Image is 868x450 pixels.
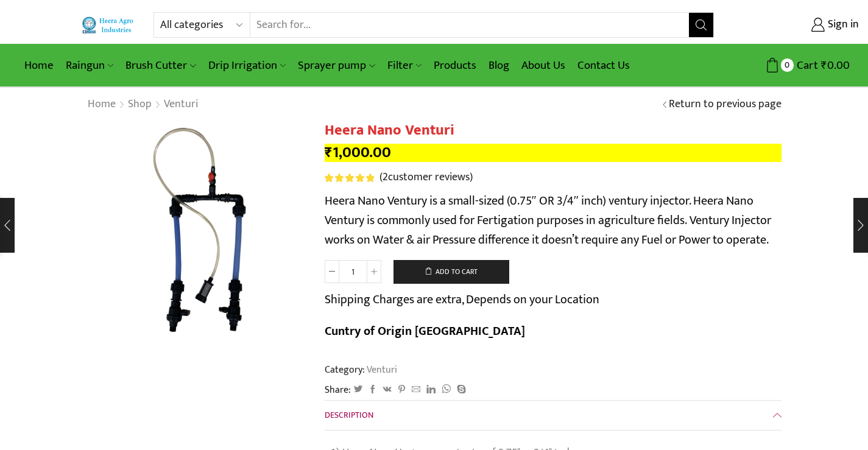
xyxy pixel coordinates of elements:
[325,174,374,182] span: Rated out of 5 based on customer ratings
[325,321,525,342] b: Cuntry of Origin [GEOGRAPHIC_DATA]
[87,97,199,113] nav: Breadcrumb
[794,57,818,74] span: Cart
[381,51,428,80] a: Filter
[726,54,850,77] a: 0 Cart ₹0.00
[127,97,152,113] a: Shop
[250,13,690,37] input: Search for...
[732,14,859,36] a: Sign in
[325,122,782,139] h1: Heera Nano Venturi
[428,51,482,80] a: Products
[821,56,850,75] bdi: 0.00
[87,97,116,113] a: Home
[325,290,599,309] p: Shipping Charges are extra, Depends on your Location
[365,362,397,378] a: Venturi
[383,168,388,186] span: 2
[325,174,374,182] div: Rated 5.00 out of 5
[292,51,381,80] a: Sprayer pump
[325,383,351,397] span: Share:
[515,51,571,80] a: About Us
[393,260,509,284] button: Add to cart
[825,17,859,33] span: Sign in
[325,140,391,165] bdi: 1,000.00
[781,58,794,71] span: 0
[119,51,202,80] a: Brush Cutter
[325,408,373,422] span: Description
[325,401,782,430] a: Description
[325,174,376,182] span: 2
[689,13,713,37] button: Search button
[571,51,636,80] a: Contact Us
[18,51,60,80] a: Home
[669,97,782,113] a: Return to previous page
[202,51,292,80] a: Drip Irrigation
[379,170,473,186] a: (2customer reviews)
[163,97,199,113] a: Venturi
[325,363,397,377] span: Category:
[339,260,367,283] input: Product quantity
[821,56,827,75] span: ₹
[325,191,782,250] p: Heera Nano Ventury is a small-sized (0.75″ OR 3/4″ inch) ventury injector. Heera Nano Ventury is ...
[482,51,515,80] a: Blog
[325,140,333,165] span: ₹
[60,51,119,80] a: Raingun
